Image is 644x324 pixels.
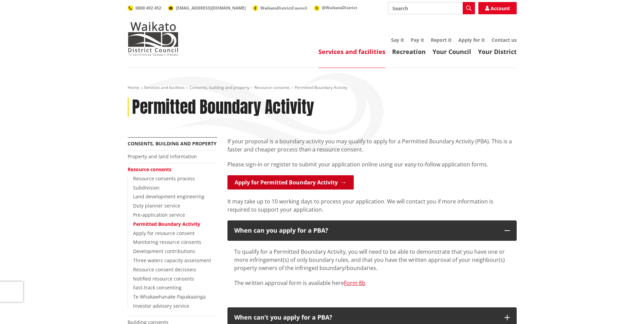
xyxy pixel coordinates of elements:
a: Your Council [433,48,471,56]
a: Pre-application service [133,212,185,218]
p: Please sign-in or register to submit your application online using our easy-to-follow application... [227,160,517,168]
a: Monitoring resource consents [133,239,201,245]
span: Permitted Boundary Activity [295,85,347,90]
a: Land development engineering [133,193,204,200]
a: Apply for it [458,37,485,43]
a: Notified resource consents [133,275,194,282]
a: Home [128,85,139,90]
a: Consents, building and property [128,140,217,147]
a: Apply for resource consent [133,230,195,236]
a: Fast-track consenting [133,284,182,291]
a: @WaikatoDistrict [314,5,357,11]
a: Consents, building and property [189,85,250,90]
a: Resource consents [254,85,290,90]
iframe: Messenger Launcher [613,295,637,320]
img: Waikato District Council - Te Kaunihera aa Takiwaa o Waikato [128,22,179,56]
span: WaikatoDistrictCouncil [260,5,307,11]
a: Form 8b [344,279,365,287]
a: Say it [391,37,404,43]
a: Development contributions [133,248,195,254]
a: Services and facilities [318,48,385,56]
span: [EMAIL_ADDRESS][DOMAIN_NAME] [176,5,246,11]
a: Resource consent decisions [133,266,196,273]
input: Search input [388,2,475,14]
span: 0800 492 452 [135,5,161,11]
nav: breadcrumb [128,85,517,91]
a: Contact us [492,37,517,43]
a: Services and facilities [144,85,185,90]
p: It may take up to 10 working days to process your application. We will contact you if more inform... [227,197,517,214]
div: When can’t you apply for a PBA? [234,314,498,321]
span: @WaikatoDistrict [322,5,357,11]
a: Permitted Boundary Activity [133,221,200,227]
a: Te Whakawhanake Papakaainga [133,293,206,300]
a: Investor advisory service [133,303,189,309]
a: Resource consents [128,166,171,173]
a: Apply for Permitted Boundary Activity [227,175,354,190]
p: To qualify for a Permitted Boundary Activity, you will need to be able to demonstrate that you ha... [234,248,510,272]
a: Report it [431,37,452,43]
a: Duty planner service [133,202,180,209]
a: Three waters capacity assessment [133,257,211,264]
a: WaikatoDistrictCouncil [253,5,307,11]
button: When can you apply for a PBA? [227,220,517,241]
a: Your District [478,48,517,56]
p: The written approval form is available here . [234,279,510,287]
a: 0800 492 452 [128,5,161,11]
h1: Permitted Boundary Activity [132,97,314,117]
a: Recreation [392,48,426,56]
a: Account [478,2,517,14]
a: Subdivision [133,184,160,191]
a: Property and land information [128,153,197,160]
p: If your proposal is a boundary activity you may qualify to apply for a Permitted Boundary Activit... [227,137,517,154]
a: Resource consents process [133,175,195,182]
div: When can you apply for a PBA? [234,227,498,234]
a: [EMAIL_ADDRESS][DOMAIN_NAME] [168,5,246,11]
a: Pay it [411,37,424,43]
